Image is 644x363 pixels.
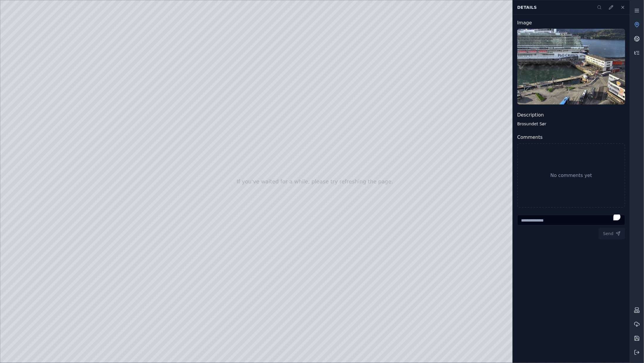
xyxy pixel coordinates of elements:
[517,134,543,141] h3: Comments
[517,112,544,119] h3: Description
[517,143,625,208] div: No comments yet
[514,2,594,13] div: Details
[517,19,532,26] h3: Image
[517,215,625,225] textarea: To enrich screen reader interactions, please activate Accessibility in Grammarly extension settings
[517,121,546,127] p: Brosundet Sør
